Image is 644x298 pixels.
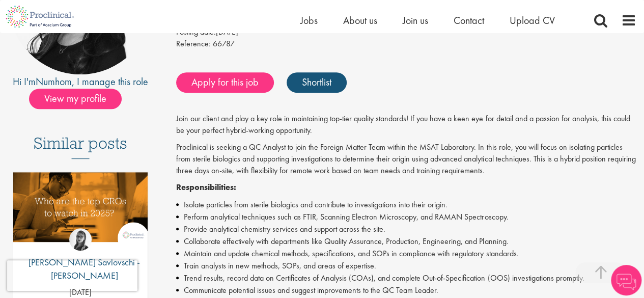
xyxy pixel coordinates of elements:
a: Jobs [300,14,318,27]
img: Chatbot [611,265,641,295]
a: Apply for this job [176,72,274,93]
a: Theodora Savlovschi - Wicks [PERSON_NAME] Savlovschi - [PERSON_NAME] [13,228,148,287]
a: Upload CV [510,14,555,27]
h3: Similar posts [34,134,127,159]
li: Train analysts in new methods, SOPs, and areas of expertise. [176,260,636,272]
iframe: reCAPTCHA [7,260,137,291]
li: Collaborate effectively with departments like Quality Assurance, Production, Engineering, and Pla... [176,235,636,248]
p: [PERSON_NAME] Savlovschi - [PERSON_NAME] [13,256,148,282]
li: Communicate potential issues and suggest improvements to the QC Team Leader. [176,284,636,296]
li: Trend results, record data on Certificates of Analysis (COAs), and complete Out-of-Specification ... [176,272,636,284]
li: Isolate particles from sterile biologics and contribute to investigations into their origin. [176,199,636,211]
li: Maintain and update chemical methods, specifications, and SOPs in compliance with regulatory stan... [176,248,636,260]
a: Link to a post [13,172,148,262]
a: Numhom [36,75,72,88]
span: Posting date: [176,26,216,37]
a: Join us [403,14,428,27]
li: Perform analytical techniques such as FTIR, Scanning Electron Microscopy, and RAMAN Spectroscopy. [176,211,636,223]
img: Top 10 CROs 2025 | Proclinical [13,172,148,242]
img: Theodora Savlovschi - Wicks [69,228,92,251]
p: Proclinical is seeking a QC Analyst to join the Foreign Matter Team within the MSAT Laboratory. I... [176,142,636,177]
strong: Responsibilities: [176,182,236,193]
span: View my profile [29,89,122,109]
a: Shortlist [287,72,347,93]
span: 66787 [213,38,235,49]
a: View my profile [29,91,132,104]
a: Contact [454,14,484,27]
div: Hi I'm , I manage this role [8,74,153,89]
label: Reference: [176,38,211,50]
p: Join our client and play a key role in maintaining top-tier quality standards! If you have a keen... [176,113,636,137]
li: Provide analytical chemistry services and support across the site. [176,223,636,235]
a: About us [343,14,377,27]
